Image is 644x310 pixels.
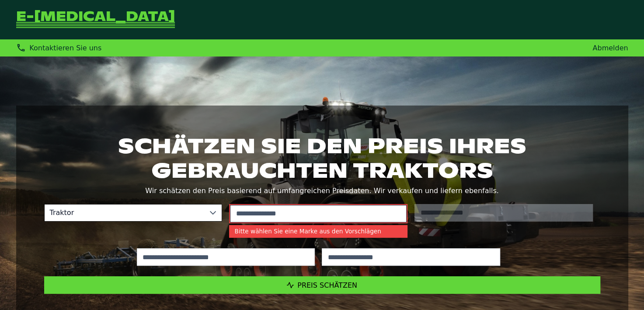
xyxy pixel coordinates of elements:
[44,276,600,294] button: Preis schätzen
[297,281,357,289] span: Preis schätzen
[16,43,102,53] div: Kontaktieren Sie uns
[45,204,205,221] span: Traktor
[44,134,600,183] h1: Schätzen Sie den Preis Ihres gebrauchten Traktors
[592,44,628,52] a: Abmelden
[44,185,600,197] p: Wir schätzen den Preis basierend auf umfangreichen Preisdaten. Wir verkaufen und liefern ebenfalls.
[229,225,407,238] small: Bitte wählen Sie eine Marke aus den Vorschlägen
[16,11,175,29] a: Zurück zur Startseite
[29,44,101,52] span: Kontaktieren Sie uns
